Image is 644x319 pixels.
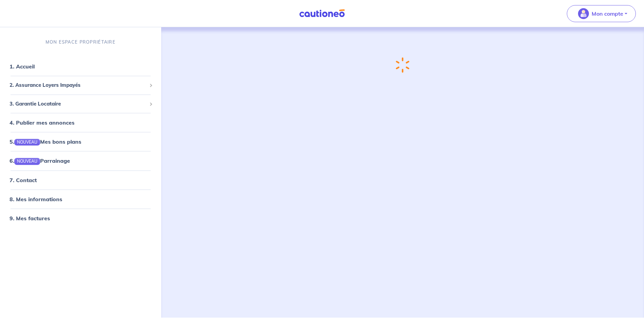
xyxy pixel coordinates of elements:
div: 6.NOUVEAUParrainage [3,154,158,168]
img: loading-spinner [395,57,410,74]
img: illu_account_valid_menu.svg [578,8,589,19]
img: Cautioneo [296,9,348,18]
a: 5.NOUVEAUMes bons plans [10,138,81,145]
div: 1. Accueil [3,60,158,73]
p: Mon compte [592,10,623,18]
a: 9. Mes factures [10,214,50,221]
a: 4. Publier mes annonces [10,119,74,126]
span: 3. Garantie Locataire [10,100,147,108]
a: 8. Mes informations [10,195,62,202]
span: 2. Assurance Loyers Impayés [10,81,147,89]
button: illu_account_valid_menu.svgMon compte [567,5,636,22]
a: 1. Accueil [10,63,35,70]
div: 3. Garantie Locataire [3,97,158,110]
div: 4. Publier mes annonces [3,116,158,129]
p: MON ESPACE PROPRIÉTAIRE [46,39,116,45]
div: 8. Mes informations [3,192,158,206]
div: 9. Mes factures [3,211,158,225]
div: 7. Contact [3,173,158,187]
a: 7. Contact [10,176,37,183]
div: 5.NOUVEAUMes bons plans [3,135,158,148]
a: 6.NOUVEAUParrainage [10,157,70,164]
div: 2. Assurance Loyers Impayés [3,79,158,92]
